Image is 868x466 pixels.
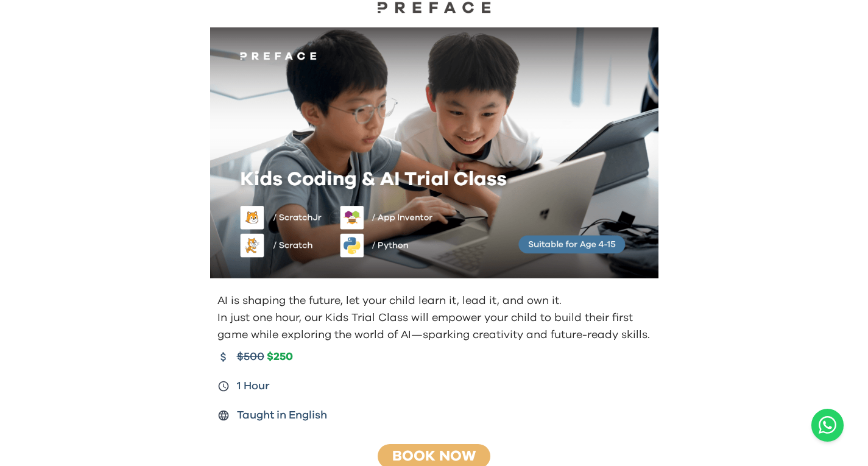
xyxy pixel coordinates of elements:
span: $250 [267,350,293,364]
span: $500 [237,348,264,365]
img: Kids learning to code [210,27,658,279]
a: Preface Logo [373,1,495,18]
button: Open WhatsApp chat [811,409,844,442]
p: In just one hour, our Kids Trial Class will empower your child to build their first game while ex... [217,309,654,344]
span: 1 Hour [237,378,270,395]
p: AI is shaping the future, let your child learn it, lead it, and own it. [217,292,654,309]
span: Taught in English [237,407,327,424]
img: Preface Logo [373,1,495,13]
a: Book Now [392,449,476,464]
a: Chat with us on WhatsApp [811,409,844,442]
